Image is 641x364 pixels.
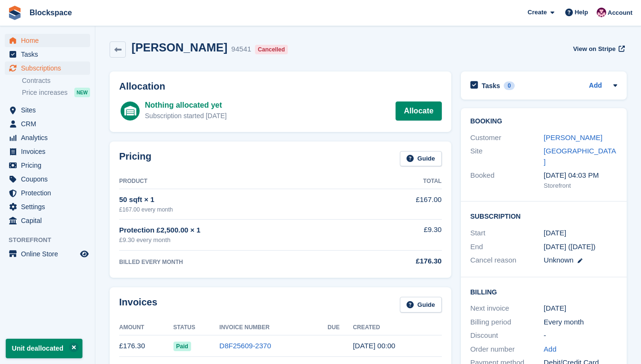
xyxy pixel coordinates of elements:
span: View on Stripe [573,44,615,54]
div: £176.30 [364,256,441,267]
a: menu [5,159,90,172]
a: Allocate [396,101,441,121]
span: Protection [21,186,78,200]
span: Settings [21,200,78,213]
h2: Tasks [482,81,500,90]
div: Customer [470,132,544,143]
span: Subscriptions [21,61,78,75]
a: menu [5,48,90,61]
h2: Booking [470,118,617,125]
div: 50 sqft × 1 [119,194,364,205]
th: Status [173,320,220,335]
span: Capital [21,214,78,227]
div: £9.30 every month [119,235,364,245]
div: [DATE] [544,303,617,314]
a: menu [5,214,90,227]
span: Pricing [21,159,78,172]
span: Tasks [21,48,78,61]
p: Unit deallocated [6,339,82,358]
a: Add [544,344,557,355]
th: Total [364,174,441,189]
div: Next invoice [470,303,544,314]
div: Discount [470,330,544,341]
a: menu [5,61,90,75]
div: End [470,242,544,253]
a: menu [5,131,90,144]
a: [PERSON_NAME] [544,133,602,142]
a: menu [5,34,90,47]
a: menu [5,145,90,158]
a: Contracts [22,76,90,85]
a: [GEOGRAPHIC_DATA] [544,147,616,166]
span: Coupons [21,172,78,186]
span: Paid [173,342,191,351]
span: Create [528,8,547,17]
div: Start [470,228,544,239]
th: Amount [119,320,173,335]
a: menu [5,186,90,200]
div: Subscription started [DATE] [145,111,227,121]
td: £176.30 [119,335,173,357]
div: [DATE] 04:03 PM [544,170,617,181]
span: Home [21,34,78,47]
span: Unknown [544,256,574,264]
img: Blockspace [597,8,606,17]
a: View on Stripe [569,41,627,57]
div: 94541 [231,44,251,55]
div: Nothing allocated yet [145,100,227,111]
th: Created [353,320,441,335]
a: menu [5,117,90,131]
div: Cancelled [255,45,288,54]
td: £167.00 [364,189,441,219]
h2: Subscription [470,211,617,221]
span: [DATE] ([DATE]) [544,243,596,251]
span: Analytics [21,131,78,144]
th: Product [119,174,364,189]
img: stora-icon-8386f47178a22dfd0bd8f6a31ec36ba5ce8667c1dd55bd0f319d3a0aa187defe.svg [8,6,22,20]
span: Online Store [21,247,78,261]
a: Add [589,81,602,91]
h2: Invoices [119,297,157,313]
div: Storefront [544,181,617,191]
div: NEW [74,88,90,97]
div: BILLED EVERY MONTH [119,258,364,266]
span: Price increases [22,88,68,97]
a: Price increases NEW [22,87,90,98]
div: Billing period [470,317,544,328]
a: Guide [400,297,442,313]
span: CRM [21,117,78,131]
h2: Allocation [119,81,442,92]
h2: Pricing [119,151,152,167]
th: Due [327,320,353,335]
h2: Billing [470,287,617,296]
div: 0 [504,81,515,90]
div: £167.00 every month [119,205,364,214]
a: menu [5,172,90,186]
div: Cancel reason [470,255,544,266]
th: Invoice Number [219,320,327,335]
div: Booked [470,170,544,190]
div: Site [470,146,544,167]
a: D8F25609-2370 [219,342,271,350]
h2: [PERSON_NAME] [132,41,227,54]
div: Every month [544,317,617,328]
a: menu [5,200,90,213]
div: Protection £2,500.00 × 1 [119,225,364,236]
a: menu [5,103,90,117]
a: Guide [400,151,442,167]
span: Sites [21,103,78,117]
span: Account [608,8,632,18]
a: menu [5,247,90,261]
span: Invoices [21,145,78,158]
a: Preview store [79,248,90,260]
span: Storefront [9,235,95,245]
div: Order number [470,344,544,355]
td: £9.30 [364,219,441,250]
time: 2025-07-29 23:00:00 UTC [544,228,566,239]
time: 2025-07-29 23:00:17 UTC [353,342,395,350]
a: Blockspace [26,5,76,20]
div: - [544,330,617,341]
span: Help [575,8,588,17]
